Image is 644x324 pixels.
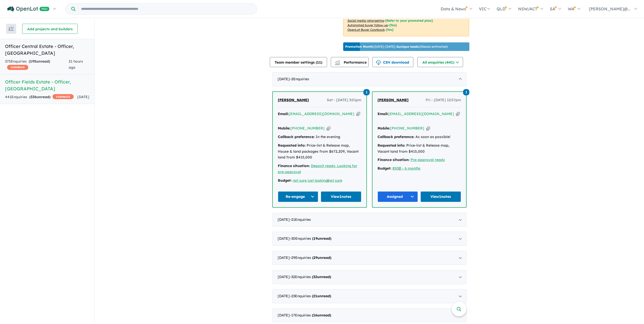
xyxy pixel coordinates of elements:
u: OpenLot Buyer Cashback [347,28,385,32]
strong: Mobile: [378,126,390,130]
b: Promotion Month: [345,45,374,48]
div: In the evening [278,134,361,140]
button: Team member settings (11) [270,57,327,67]
strong: ( unread) [312,236,331,241]
span: [Yes] [389,23,397,27]
span: [DATE] [77,95,89,99]
strong: Budget: [278,178,292,183]
img: line-chart.svg [335,60,339,63]
span: Fri - [DATE] 12:57pm [426,97,461,103]
button: All enquiries (441) [417,57,463,67]
div: 441 Enquir ies [5,94,74,100]
span: CASHBACK [7,65,28,70]
strong: Requested info: [278,143,306,148]
img: download icon [376,60,381,65]
strong: Budget: [378,166,391,171]
button: Copy [426,126,430,131]
u: 850 [392,166,399,171]
a: 1 [363,89,370,95]
a: 3 - 6 months [399,166,420,171]
button: Add projects and builders [22,24,78,34]
div: [DATE] [272,308,467,322]
span: 32 [313,275,317,279]
strong: Mobile: [278,126,290,130]
span: 21 [313,294,317,298]
strong: Finance situation: [378,157,410,162]
h5: Officer Fields Estate - Officer , [GEOGRAPHIC_DATA] [5,78,89,92]
span: - 29 Enquir ies [290,255,331,260]
u: Social media retargeting [347,19,384,22]
a: View1notes [321,191,361,202]
a: View1notes [420,191,461,202]
button: Copy [356,111,360,117]
strong: ( unread) [312,294,331,298]
img: sort.svg [9,27,14,31]
span: 11 [317,60,321,65]
a: Deposit ready, Looking for pre-approval [278,164,357,174]
div: Price-list & Release map, Vacant land from $415,000 [378,143,461,155]
a: Pre-approval ready [411,157,445,162]
div: As soon as possible! [378,134,461,140]
a: [PERSON_NAME] [278,97,309,103]
span: [Refer to your promoted plan] [385,19,433,22]
input: Try estate name, suburb, builder or developer [76,4,256,14]
button: Re-engage [278,191,318,202]
a: not sure [328,178,342,183]
div: [DATE] [272,213,467,227]
div: [DATE] [272,251,467,265]
p: [DATE] - [DATE] - ( 15 leads estimated) [345,44,448,49]
span: [PERSON_NAME] [278,98,309,102]
div: [DATE] [272,270,467,284]
strong: Finance situation: [278,164,310,168]
span: [PERSON_NAME] [378,98,409,102]
strong: ( unread) [312,313,331,317]
strong: ( unread) [29,95,50,99]
span: - 23 Enquir ies [290,294,331,298]
strong: Callback preference: [378,134,414,139]
strong: Requested info: [378,143,405,148]
a: 1 [463,89,469,95]
button: Assigned [378,191,418,202]
a: [PHONE_NUMBER] [290,126,325,130]
a: [PERSON_NAME] [378,97,409,103]
h5: Officer Central Estate - Officer , [GEOGRAPHIC_DATA] [5,43,89,57]
a: [EMAIL_ADDRESS][DOMAIN_NAME] [289,112,354,116]
span: - 21 Enquir ies [290,217,311,222]
span: - 2 Enquir ies [290,77,309,81]
span: Performance [336,60,367,65]
strong: Callback preference: [278,134,315,139]
span: - 32 Enquir ies [290,275,331,279]
img: bar-chart.svg [335,62,340,65]
strong: Email: [378,112,388,116]
span: Sat - [DATE] 3:01pm [327,97,361,103]
div: | [378,166,461,172]
strong: ( unread) [312,275,331,279]
div: Price-list & Release map, House & land packages from $672,209, Vacant land from $415,000 [278,143,361,160]
span: - 17 Enquir ies [290,313,331,317]
u: Automated buyer follow-up [347,23,388,27]
button: Copy [327,126,330,131]
span: 195 [30,59,36,64]
span: - 30 Enquir ies [290,236,331,241]
span: 16 [313,313,317,317]
div: [DATE] [272,232,467,246]
div: 375 Enquir ies [5,59,69,71]
span: CASHBACK [52,94,74,99]
a: not sure just looking [293,178,328,183]
button: Copy [456,111,460,117]
strong: Email: [278,112,289,116]
strong: ( unread) [312,255,331,260]
span: [Yes] [386,28,393,32]
div: [DATE] [272,289,467,303]
div: | [278,178,361,184]
span: 336 [31,95,37,99]
button: Performance [331,57,369,67]
div: [DATE] [272,72,467,86]
span: 21 hours ago [69,59,83,70]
